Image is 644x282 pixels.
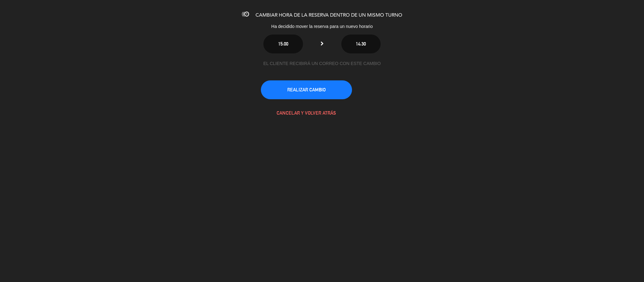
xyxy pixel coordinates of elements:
button: CANCELAR Y VOLVER ATRÁS [261,104,352,122]
span: 14:30 [356,41,366,46]
span: CAMBIAR HORA DE LA RESERVA DENTRO DE UN MISMO TURNO [256,13,402,18]
button: 15:00 [263,35,303,53]
span: 15:00 [278,41,288,46]
button: REALIZAR CAMBIO [261,80,352,99]
div: EL CLIENTE RECIBIRÁ UN CORREO CON ESTE CAMBIO [261,60,383,67]
div: Ha decidido mover la reserva para un nuevo horario [218,23,426,30]
button: 14:30 [341,35,381,53]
